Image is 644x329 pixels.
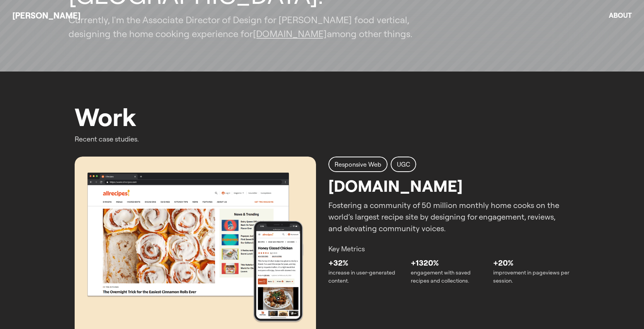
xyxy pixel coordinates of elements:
[328,269,405,285] p: increase in user-generated content.
[253,28,327,39] a: [DOMAIN_NAME]
[609,11,632,20] a: About
[411,269,487,285] p: engagement with saved recipes and collections.
[75,102,136,132] h2: Work
[397,160,410,169] h2: UGC
[493,257,569,269] p: +20%
[335,160,381,169] h2: Responsive Web
[75,134,322,144] p: Recent case studies.
[328,257,405,269] p: +32%
[328,199,570,234] p: Fostering a community of 50 million monthly home cooks on the world’s largest recipe site by desi...
[328,174,463,198] h2: [DOMAIN_NAME]
[12,10,80,21] a: [PERSON_NAME]
[328,244,570,254] p: Key Metrics
[493,269,569,285] p: improvement in pageviews per session.
[411,257,487,269] p: +1320%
